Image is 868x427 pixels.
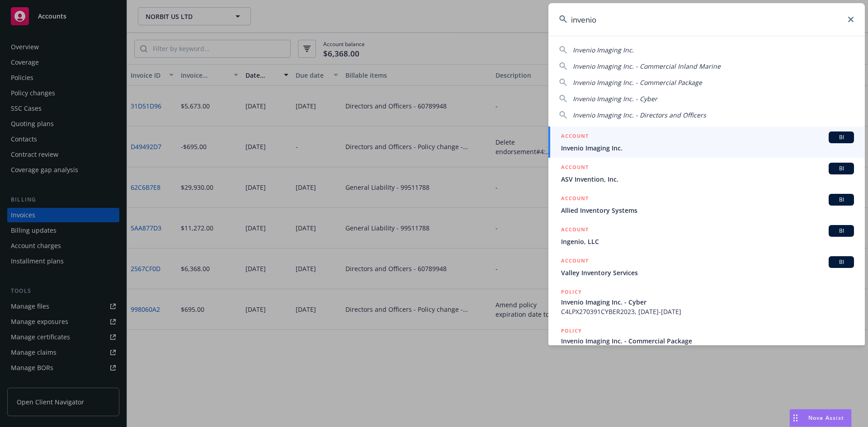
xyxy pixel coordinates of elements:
[561,206,854,215] span: Allied Inventory Systems
[561,307,854,316] span: C4LPX270391CYBER2023, [DATE]-[DATE]
[789,409,852,427] button: Nova Assist
[561,256,589,267] h5: ACCOUNT
[573,62,721,70] span: Invenio Imaging Inc. - Commercial Inland Marine
[561,131,589,142] h5: ACCOUNT
[548,282,865,321] a: POLICYInvenio Imaging Inc. - CyberC4LPX270391CYBER2023, [DATE]-[DATE]
[832,133,850,141] span: BI
[548,127,865,158] a: ACCOUNTBIInvenio Imaging Inc.
[561,237,854,246] span: Ingenio, LLC
[561,326,582,335] h5: POLICY
[561,287,582,296] h5: POLICY
[573,46,634,54] span: Invenio Imaging Inc.
[561,194,589,205] h5: ACCOUNT
[561,174,854,184] span: ASV Invention, Inc.
[548,251,865,282] a: ACCOUNTBIValley Inventory Services
[832,258,850,266] span: BI
[573,94,657,103] span: Invenio Imaging Inc. - Cyber
[548,3,865,36] input: Search...
[832,227,850,235] span: BI
[561,143,854,153] span: Invenio Imaging Inc.
[548,220,865,251] a: ACCOUNTBIIngenio, LLC
[561,336,854,346] span: Invenio Imaging Inc. - Commercial Package
[548,321,865,360] a: POLICYInvenio Imaging Inc. - Commercial Package
[561,297,854,307] span: Invenio Imaging Inc. - Cyber
[548,158,865,189] a: ACCOUNTBIASV Invention, Inc.
[573,111,706,119] span: Invenio Imaging Inc. - Directors and Officers
[548,189,865,220] a: ACCOUNTBIAllied Inventory Systems
[790,409,801,427] div: Drag to move
[808,414,844,422] span: Nova Assist
[561,268,854,277] span: Valley Inventory Services
[832,164,850,173] span: BI
[573,78,702,87] span: Invenio Imaging Inc. - Commercial Package
[561,163,589,174] h5: ACCOUNT
[832,196,850,204] span: BI
[561,225,589,236] h5: ACCOUNT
